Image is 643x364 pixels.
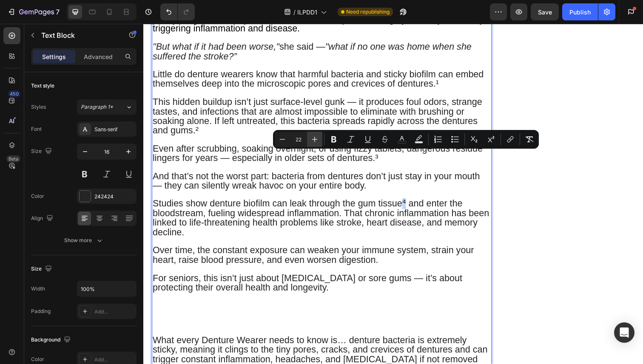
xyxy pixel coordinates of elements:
div: 242424 [94,193,134,200]
div: Show more [64,236,104,245]
div: Align [31,213,55,224]
span: For seniors, this isn’t just about [MEDICAL_DATA] or sore gums — it’s about protecting their over... [9,254,325,275]
i: "what if no one was home when she suffered the stroke?” [9,18,335,39]
div: Size [31,263,54,275]
div: Styles [31,103,46,111]
div: Background [31,334,72,346]
button: Save [531,3,559,20]
span: she said — [9,18,335,39]
button: Paragraph 1* [77,99,137,115]
div: Editor contextual toolbar [273,130,539,149]
span: Need republishing [346,8,390,16]
div: Beta [6,155,20,162]
p: Settings [42,52,66,61]
input: Auto [77,281,136,296]
div: Open Intercom Messenger [614,322,634,343]
button: Publish [562,3,598,20]
div: 450 [8,90,20,97]
div: Size [31,146,54,157]
i: "But what if it had been worse," [9,18,139,29]
iframe: Design area [143,24,643,364]
span: Over time, the constant exposure can weaken your immune system, strain your heart, raise blood pr... [9,226,338,246]
div: Color [31,356,44,363]
div: Undo/Redo [160,3,195,20]
p: Advanced [84,52,113,61]
div: Add... [94,308,134,316]
div: Font [31,125,42,133]
p: Text Block [41,30,114,40]
span: What every Denture Wearer needs to know is… denture bacteria is extremely sticky, meaning it clin... [9,318,351,357]
span: And that’s not the worst part: bacteria from dentures don’t just stay in your mouth — they can si... [9,150,344,171]
span: ILPDD1 [297,8,317,17]
div: Width [31,285,45,293]
button: Show more [31,233,137,248]
div: Add... [94,356,134,364]
span: Save [538,8,552,16]
span: This hidden buildup isn’t just surface-level gunk — it produces foul odors, strange tastes, and i... [9,75,346,114]
span: Studies show denture biofilm can leak through the gum tissue⁴ and enter the bloodstream, fueling ... [9,178,353,218]
span: / [293,8,296,17]
span: Paragraph 1* [81,103,113,111]
div: Text style [31,82,54,90]
span: Even after scrubbing, soaking overnight, or using fizzy tablets, dangerous residue lingers for ye... [9,122,346,143]
button: 7 [3,3,63,20]
p: 7 [56,7,60,17]
div: Sans-serif [94,126,134,133]
span: Little do denture wearers know that harmful bacteria and sticky biofilm can embed themselves deep... [9,46,347,67]
div: Publish [569,8,591,17]
div: Padding [31,308,51,315]
div: Color [31,192,44,200]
